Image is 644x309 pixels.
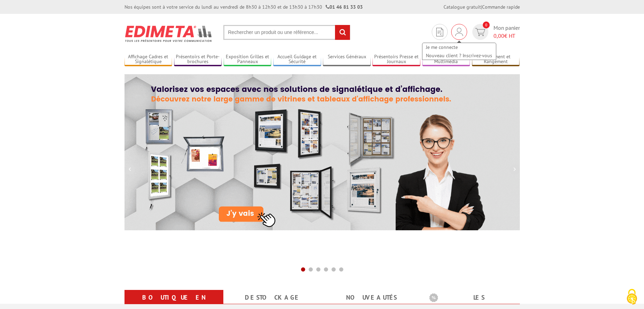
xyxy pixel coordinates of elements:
[482,4,520,10] a: Commande rapide
[174,54,222,65] a: Présentoirs et Porte-brochures
[475,28,485,36] img: devis rapide
[422,51,496,60] a: Nouveau client ? Inscrivez-vous
[224,54,272,65] a: Exposition Grilles et Panneaux
[223,25,350,40] input: Rechercher un produit ou une référence...
[422,43,496,51] a: Je me connecte
[493,32,520,40] span: € HT
[330,291,413,304] a: nouveautés
[444,3,520,10] div: |
[372,54,420,65] a: Présentoirs Presse et Journaux
[493,24,520,40] span: Mon panier
[451,24,467,40] div: Je me connecte Nouveau client ? Inscrivez-vous
[436,28,443,36] img: devis rapide
[483,22,490,28] span: 0
[455,28,463,36] img: devis rapide
[444,4,481,10] a: Catalogue gratuit
[273,54,321,65] a: Accueil Guidage et Sécurité
[623,288,641,306] img: Cookies (fenêtre modale)
[335,25,350,40] input: rechercher
[232,291,314,304] a: Destockage
[326,4,363,10] strong: 01 46 81 33 03
[471,24,520,40] a: devis rapide 0 Mon panier 0,00€ HT
[620,285,644,309] button: Cookies (fenêtre modale)
[124,3,363,10] div: Nos équipes sont à votre service du lundi au vendredi de 8h30 à 12h30 et de 13h30 à 17h30
[429,291,516,305] b: Les promotions
[124,54,172,65] a: Affichage Cadres et Signalétique
[493,32,504,39] span: 0,00
[323,54,371,65] a: Services Généraux
[124,21,213,46] img: Présentoir, panneau, stand - Edimeta - PLV, affichage, mobilier bureau, entreprise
